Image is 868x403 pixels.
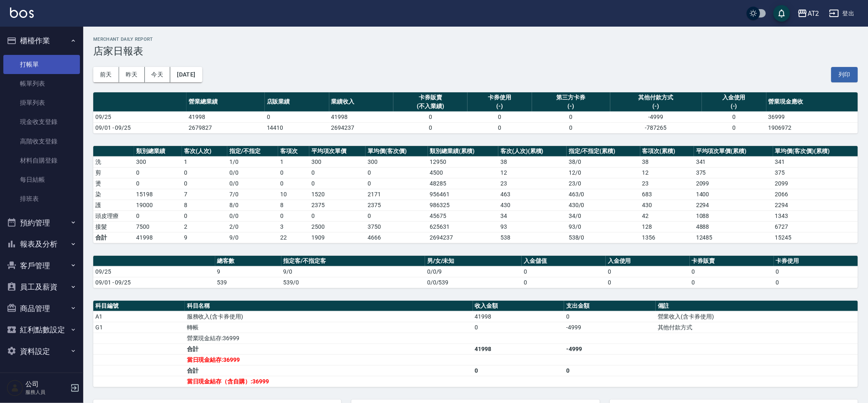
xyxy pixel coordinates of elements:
[567,221,640,232] td: 93 / 0
[93,266,215,277] td: 09/25
[185,354,473,365] td: 當日現金結存:36999
[808,8,819,19] div: AT2
[612,93,700,102] div: 其他付款方式
[93,122,187,133] td: 09/01 - 09/25
[3,55,80,74] a: 打帳單
[309,232,366,243] td: 1909
[606,277,690,288] td: 0
[265,92,329,112] th: 店販業績
[690,277,774,288] td: 0
[428,156,499,167] td: 12950
[93,67,119,82] button: 前天
[93,200,134,210] td: 護
[498,232,567,243] td: 538
[281,256,425,267] th: 指定客/不指定客
[134,221,182,232] td: 7500
[185,311,473,322] td: 服務收入(含卡券使用)
[281,277,425,288] td: 539/0
[227,232,278,243] td: 9/0
[473,301,565,312] th: 收入金額
[182,146,227,157] th: 客次(人次)
[606,266,690,277] td: 0
[498,221,567,232] td: 93
[215,256,281,267] th: 總客數
[694,221,773,232] td: 4888
[3,298,80,319] button: 商品管理
[215,266,281,277] td: 9
[766,122,858,133] td: 1906972
[366,232,428,243] td: 4666
[134,156,182,167] td: 300
[567,146,640,157] th: 指定/不指定(累積)
[134,189,182,200] td: 15198
[773,232,858,243] td: 15245
[694,210,773,221] td: 1088
[329,122,394,133] td: 2694237
[93,156,134,167] td: 洗
[468,122,532,133] td: 0
[185,322,473,333] td: 轉帳
[640,178,694,189] td: 23
[498,200,567,210] td: 430
[227,189,278,200] td: 7 / 0
[393,122,468,133] td: 0
[831,67,858,82] button: 列印
[366,200,428,210] td: 2375
[10,7,34,18] img: Logo
[366,146,428,157] th: 單均價(客次價)
[428,221,499,232] td: 625631
[3,341,80,362] button: 資料設定
[428,189,499,200] td: 956461
[3,319,80,341] button: 紅利點數設定
[773,167,858,178] td: 375
[185,344,473,354] td: 合計
[309,146,366,157] th: 平均項次單價
[567,178,640,189] td: 23 / 0
[185,365,473,376] td: 合計
[694,189,773,200] td: 1400
[498,167,567,178] td: 12
[278,178,309,189] td: 0
[567,232,640,243] td: 538/0
[564,311,656,322] td: 0
[774,277,858,288] td: 0
[702,122,766,133] td: 0
[227,146,278,157] th: 指定/不指定
[694,146,773,157] th: 平均項次單價(累積)
[93,178,134,189] td: 燙
[93,232,134,243] td: 合計
[93,167,134,178] td: 剪
[265,122,329,133] td: 14410
[278,232,309,243] td: 22
[134,178,182,189] td: 0
[366,221,428,232] td: 3750
[187,111,265,122] td: 41998
[773,200,858,210] td: 2294
[145,67,171,82] button: 今天
[567,200,640,210] td: 430 / 0
[329,92,394,112] th: 業績收入
[498,146,567,157] th: 客次(人次)(累積)
[640,167,694,178] td: 12
[182,221,227,232] td: 2
[3,255,80,277] button: 客戶管理
[93,92,858,134] table: a dense table
[694,156,773,167] td: 341
[532,111,610,122] td: 0
[182,210,227,221] td: 0
[774,256,858,267] th: 卡券使用
[134,167,182,178] td: 0
[7,380,23,396] img: Person
[498,189,567,200] td: 463
[3,112,80,131] a: 現金收支登錄
[182,200,227,210] td: 8
[522,266,606,277] td: 0
[134,200,182,210] td: 19000
[366,189,428,200] td: 2171
[826,6,858,21] button: 登出
[498,210,567,221] td: 34
[93,111,187,122] td: 09/25
[278,167,309,178] td: 0
[134,146,182,157] th: 類別總業績
[766,92,858,112] th: 營業現金應收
